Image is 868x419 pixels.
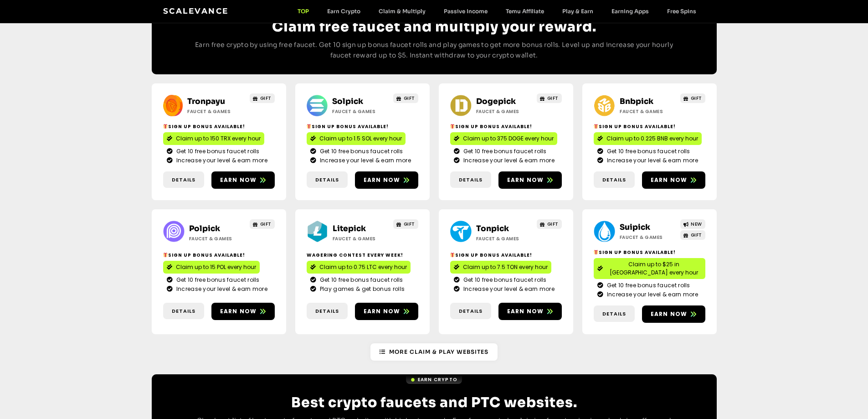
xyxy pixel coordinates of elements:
span: GIFT [404,95,415,102]
a: Scalevance [163,6,229,16]
h2: Claim free faucet and multiply your reward. [188,19,680,35]
a: More Claim & Play Websites [370,343,498,361]
span: Get 10 free bonus faucet rolls [605,147,690,155]
a: Details [594,171,635,188]
span: Get 10 free bonus faucet rolls [318,276,403,284]
span: GIFT [404,221,415,228]
a: Claim & Multiply [370,8,435,15]
a: Details [450,303,491,320]
span: Earn Crypto [418,376,457,383]
h2: Faucet & Games [476,108,533,115]
span: Earn now [220,307,257,316]
span: Get 10 free bonus faucet rolls [461,147,547,155]
span: Claim up to 150 TRX every hour [176,134,261,143]
span: Earn now [220,176,257,184]
a: GIFT [680,230,705,240]
a: Claim up to 15 POL every hour [163,261,260,274]
h2: Wagering contest every week! [307,252,418,259]
h2: Best crypto faucets and PTC websites. [188,394,680,411]
a: Tonpick [476,224,509,233]
img: 🎁 [163,253,168,257]
a: Earn now [211,303,275,320]
span: Earn now [507,176,544,184]
a: Claim up to 1.5 SOL every hour [307,132,406,145]
a: Earn now [211,171,275,189]
span: Earn now [651,310,688,318]
span: Increase your level & earn more [461,156,555,165]
a: GIFT [537,219,562,229]
span: Details [315,307,339,315]
a: Earn now [355,303,418,320]
a: Details [163,303,204,320]
span: Details [172,307,195,315]
span: Details [602,176,626,184]
a: Earn now [642,305,705,323]
a: Claim up to $25 in [GEOGRAPHIC_DATA] every hour [594,258,705,279]
a: GIFT [393,93,418,103]
a: Earning Apps [602,8,658,15]
a: Claim up to 375 DOGE every hour [450,132,557,145]
a: GIFT [680,93,705,103]
span: Claim up to 375 DOGE every hour [463,134,554,143]
span: GIFT [691,95,702,102]
h2: Faucet & Games [332,108,389,115]
span: Details [459,176,483,184]
span: Increase your level & earn more [605,290,698,299]
img: 🎁 [594,124,598,129]
img: 🎁 [594,250,598,254]
span: Details [172,176,195,184]
span: Claim up to 15 POL every hour [176,263,256,271]
span: Details [315,176,339,184]
a: Details [450,171,491,188]
a: Litepick [333,224,366,233]
a: NEW [680,219,705,229]
a: Claim up to 0.225 BNB every hour [594,132,702,145]
a: Free Spins [658,8,705,15]
span: Increase your level & earn more [461,285,555,293]
span: Earn now [364,307,401,316]
h2: Faucet & Games [333,235,390,242]
span: Increase your level & earn more [174,156,267,165]
a: Tronpayu [187,97,225,106]
span: Get 10 free bonus faucet rolls [605,281,690,290]
span: Earn now [364,176,401,184]
a: Earn now [642,171,705,189]
span: Earn now [651,176,688,184]
a: Solpick [332,97,363,106]
a: TOP [288,8,318,15]
span: Earn now [507,307,544,316]
nav: Menu [288,8,705,15]
a: Earn now [498,171,562,189]
span: Details [602,310,626,318]
h2: Faucet & Games [620,234,677,241]
a: Details [307,171,348,188]
h2: Sign Up Bonus Available! [450,252,562,259]
h2: Faucet & Games [189,235,246,242]
a: Earn Crypto [406,375,462,384]
h2: Faucet & Games [476,235,533,242]
span: Get 10 free bonus faucet rolls [318,147,403,155]
a: Temu Affiliate [497,8,553,15]
a: Play & Earn [553,8,602,15]
span: Increase your level & earn more [605,156,698,165]
span: Claim up to 0.225 BNB every hour [606,134,698,143]
h2: Sign Up Bonus Available! [163,252,275,259]
h2: Faucet & Games [620,108,677,115]
a: GIFT [250,219,275,229]
span: Details [459,307,483,315]
h2: Sign Up Bonus Available! [594,249,705,256]
a: Details [307,303,348,320]
span: Increase your level & earn more [174,285,267,293]
a: Details [163,171,204,188]
h2: Faucet & Games [187,108,244,115]
a: Bnbpick [620,97,653,106]
h2: Sign Up Bonus Available! [163,123,275,130]
a: Suipick [620,222,650,232]
span: Get 10 free bonus faucet rolls [461,276,547,284]
a: GIFT [537,93,562,103]
span: Claim up to $25 in [GEOGRAPHIC_DATA] every hour [606,260,702,277]
a: Dogepick [476,97,516,106]
span: Increase your level & earn more [318,156,411,165]
a: Earn now [498,303,562,320]
h2: Sign Up Bonus Available! [450,123,562,130]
